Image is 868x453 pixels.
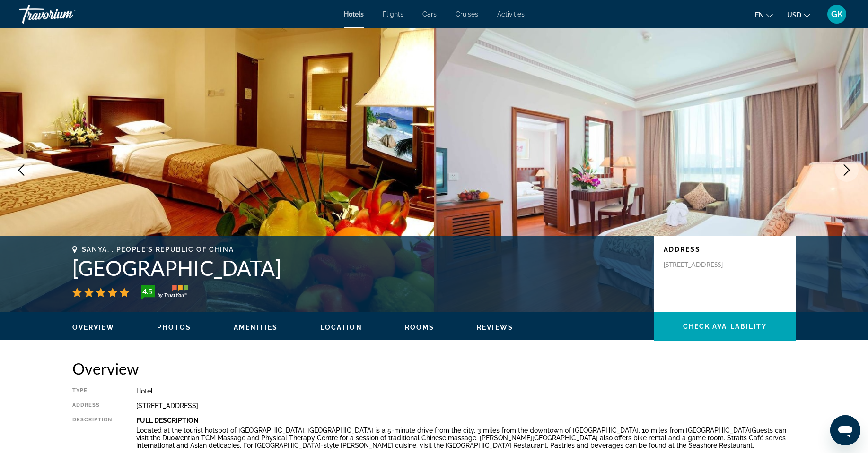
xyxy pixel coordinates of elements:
span: Check Availability [683,323,767,330]
a: Activities [497,10,525,18]
h2: Overview [72,359,796,378]
a: Cruises [456,10,478,18]
button: Next image [835,158,859,182]
button: Reviews [477,323,513,332]
a: Flights [383,10,403,18]
p: [STREET_ADDRESS] [664,260,739,269]
button: Amenities [234,323,278,332]
button: User Menu [824,4,849,24]
button: Previous image [9,158,33,182]
a: Travorium [19,2,114,26]
button: Photos [157,323,191,332]
div: [STREET_ADDRESS] [136,402,796,410]
p: Located at the tourist hotspot of [GEOGRAPHIC_DATA], [GEOGRAPHIC_DATA] is a 5-minute drive from t... [136,427,796,449]
span: en [755,11,764,19]
div: Type [72,387,113,395]
button: Change language [755,8,773,22]
span: GK [831,9,843,19]
button: Rooms [405,323,435,332]
b: Full Description [136,417,199,424]
span: USD [787,11,801,19]
button: Change currency [787,8,810,22]
div: Hotel [136,387,796,395]
span: Sanya, , People's Republic of China [82,246,234,253]
img: trustyou-badge-hor.svg [141,285,188,300]
button: Location [320,323,362,332]
button: Overview [72,323,115,332]
div: Address [72,402,113,410]
h1: [GEOGRAPHIC_DATA] [72,256,645,280]
a: Hotels [344,10,364,18]
iframe: Кнопка запуска окна обмена сообщениями [830,415,860,445]
a: Cars [422,10,437,18]
button: Check Availability [654,312,796,341]
p: Address [664,246,787,253]
div: 4.5 [138,286,157,297]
